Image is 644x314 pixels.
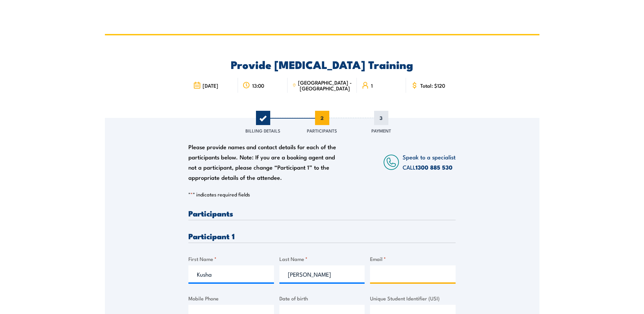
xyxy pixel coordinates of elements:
span: 1 [371,83,373,88]
span: Total: $120 [420,83,445,88]
span: [DATE] [203,83,218,88]
label: Mobile Phone [188,294,274,302]
span: Speak to a specialist CALL [403,153,456,171]
span: Payment [371,127,391,134]
span: [GEOGRAPHIC_DATA] - [GEOGRAPHIC_DATA] [298,80,352,91]
label: Email [370,255,456,263]
p: " " indicates required fields [188,191,456,198]
span: 2 [315,111,329,125]
label: Unique Student Identifier (USI) [370,294,456,302]
span: 3 [374,111,388,125]
span: 13:00 [252,83,264,88]
div: Please provide names and contact details for each of the participants below. Note: If you are a b... [188,142,343,182]
h3: Participants [188,209,456,217]
label: First Name [188,255,274,263]
a: 1300 885 530 [416,163,453,172]
h3: Participant 1 [188,232,456,240]
span: 1 [256,111,270,125]
label: Last Name [279,255,365,263]
h2: Provide [MEDICAL_DATA] Training [188,59,456,69]
span: Billing Details [245,127,280,134]
span: Participants [307,127,337,134]
label: Date of birth [279,294,365,302]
